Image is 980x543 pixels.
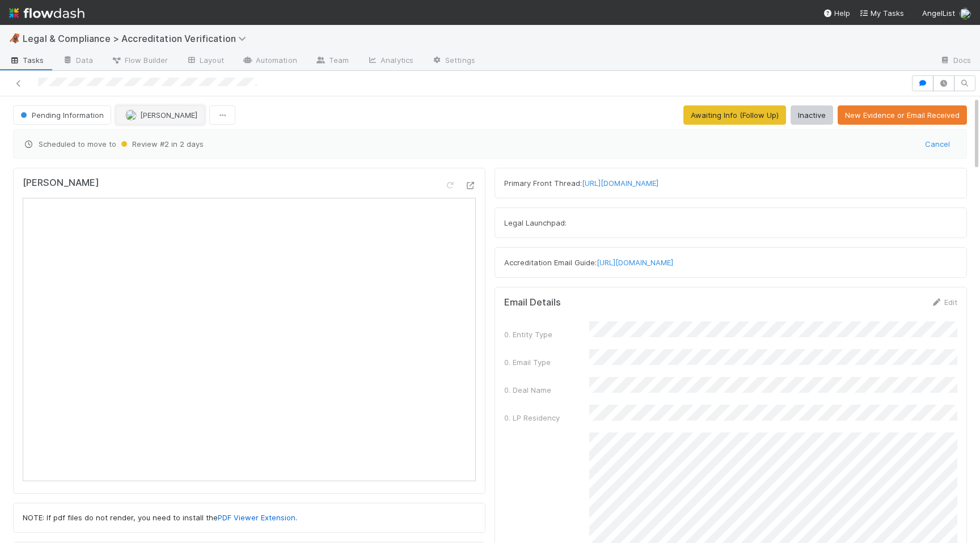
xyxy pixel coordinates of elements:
button: Pending Information [13,105,111,125]
a: [URL][DOMAIN_NAME] [597,258,673,267]
a: PDF Viewer Extension [218,513,295,522]
span: Primary Front Thread: [504,179,658,188]
div: 0. Email Type [504,357,589,368]
span: Scheduled to move to in 2 days [23,138,918,150]
a: Edit [931,298,957,307]
h5: [PERSON_NAME] [23,177,99,189]
a: Automation [233,52,306,70]
img: avatar_cd4e5e5e-3003-49e5-bc76-fd776f359de9.png [125,109,137,121]
span: AngelList [922,9,955,18]
span: Flow Builder [111,54,168,66]
span: Legal & Compliance > Accreditation Verification [23,33,252,44]
span: Legal Launchpad: [504,218,567,227]
img: avatar_ec94f6e9-05c5-4d36-a6c8-d0cea77c3c29.png [960,8,971,19]
a: Settings [423,52,484,70]
button: Inactive [791,105,833,125]
span: My Tasks [859,9,904,18]
a: My Tasks [859,7,904,19]
button: [PERSON_NAME] [116,105,205,125]
a: Docs [931,52,980,70]
div: 0. Deal Name [504,384,589,396]
button: Awaiting Info (Follow Up) [683,105,786,125]
button: Cancel [918,134,957,154]
span: Review #2 [119,139,169,149]
span: 🦧 [9,33,20,43]
a: Team [306,52,358,70]
span: Accreditation Email Guide: [504,258,673,267]
a: Analytics [358,52,423,70]
span: Pending Information [18,111,104,120]
span: Tasks [9,54,44,66]
a: Flow Builder [102,52,177,70]
p: NOTE: If pdf files do not render, you need to install the . [23,512,476,524]
h5: Email Details [504,297,561,308]
div: Help [823,7,850,19]
a: Layout [177,52,233,70]
div: 0. LP Residency [504,412,589,423]
a: [URL][DOMAIN_NAME] [582,179,658,188]
img: logo-inverted-e16ddd16eac7371096b0.svg [9,3,85,23]
a: Data [53,52,102,70]
button: New Evidence or Email Received [838,105,967,125]
span: [PERSON_NAME] [140,111,197,120]
div: 0. Entity Type [504,329,589,340]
